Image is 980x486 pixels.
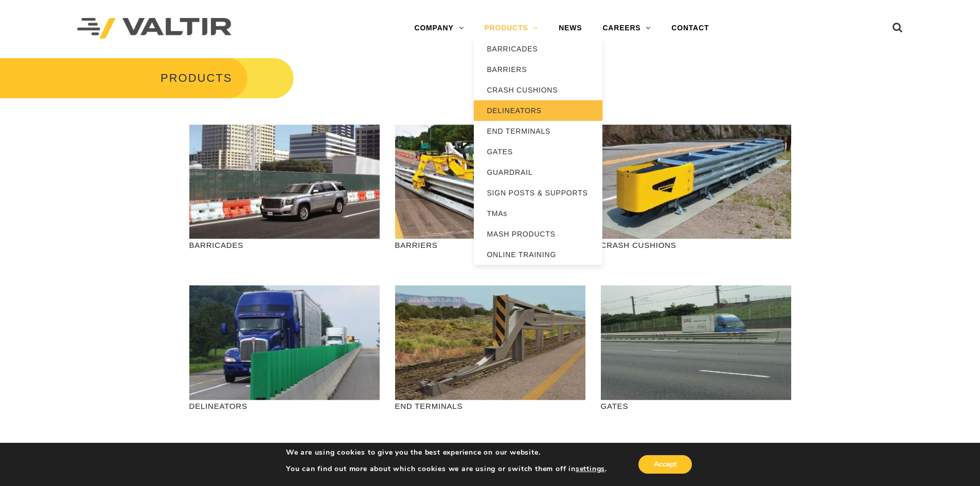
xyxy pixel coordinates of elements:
a: TMAs [474,203,602,224]
a: DELINEATORS [474,100,602,121]
a: NEWS [548,18,592,39]
button: settings [576,464,605,474]
a: CAREERS [592,18,661,39]
button: Accept [638,455,692,474]
a: COMPANY [404,18,474,39]
a: SIGN POSTS & SUPPORTS [474,183,602,203]
p: CRASH CUSHIONS [601,239,791,251]
img: Valtir [77,18,231,39]
a: END TERMINALS [474,121,602,141]
p: We are using cookies to give you the best experience on our website. [286,448,607,457]
a: GUARDRAIL [474,162,602,183]
a: PRODUCTS [474,18,548,39]
p: BARRICADES [189,239,380,251]
p: You can find out more about which cookies we are using or switch them off in . [286,464,607,474]
a: CONTACT [661,18,719,39]
p: END TERMINALS [395,400,585,412]
a: MASH PRODUCTS [474,224,602,244]
p: GATES [601,400,791,412]
a: ONLINE TRAINING [474,244,602,265]
a: GATES [474,141,602,162]
p: BARRIERS [395,239,585,251]
a: BARRICADES [474,39,602,59]
p: DELINEATORS [189,400,380,412]
a: BARRIERS [474,59,602,80]
a: CRASH CUSHIONS [474,80,602,100]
